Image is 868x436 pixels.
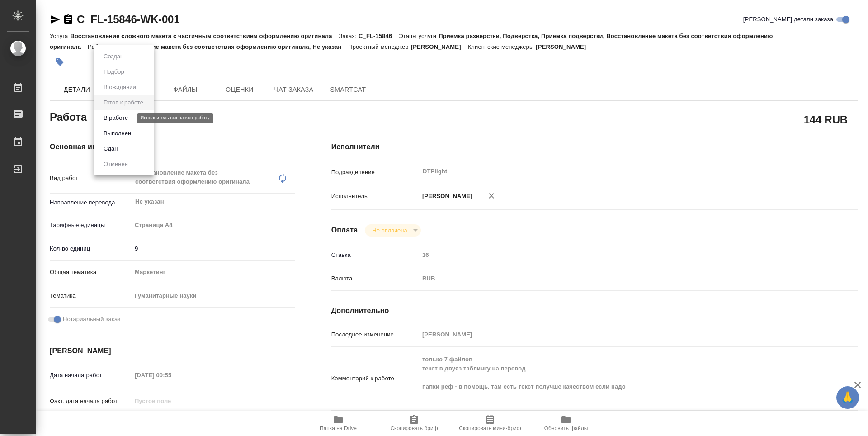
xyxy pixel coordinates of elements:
[101,52,126,62] button: Создан
[101,144,120,154] button: Сдан
[101,67,127,77] button: Подбор
[101,98,146,108] button: Готов к работе
[101,128,134,138] button: Выполнен
[101,159,131,169] button: Отменен
[101,82,139,92] button: В ожидании
[101,113,131,123] button: В работе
